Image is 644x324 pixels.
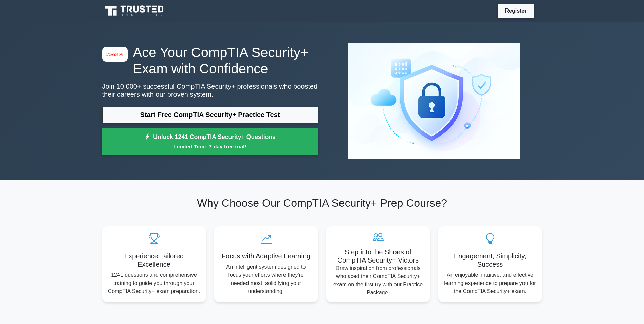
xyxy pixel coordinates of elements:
h5: Focus with Adaptive Learning [220,252,313,260]
p: Draw inspiration from professionals who aced their CompTIA Security+ exam on the first try with o... [332,264,425,297]
a: Register [501,6,531,15]
a: Start Free CompTIA Security+ Practice Test [102,107,318,123]
img: CompTIA Security+ Preview [342,38,526,164]
h2: Why Choose Our CompTIA Security+ Prep Course? [102,197,542,210]
a: Unlock 1241 CompTIA Security+ QuestionsLimited Time: 7-day free trial! [102,128,318,155]
h5: Engagement, Simplicity, Success [444,252,537,268]
p: An intelligent system designed to focus your efforts where they're needed most, solidifying your ... [220,263,313,295]
h5: Step into the Shoes of CompTIA Security+ Victors [332,248,425,264]
small: Limited Time: 7-day free trial! [111,143,310,150]
p: Join 10,000+ successful CompTIA Security+ professionals who boosted their careers with our proven... [102,82,318,98]
h1: Ace Your CompTIA Security+ Exam with Confidence [102,44,318,77]
h5: Experience Tailored Excellence [108,252,201,268]
p: 1241 questions and comprehensive training to guide you through your CompTIA Security+ exam prepar... [108,271,201,295]
p: An enjoyable, intuitive, and effective learning experience to prepare you for the CompTIA Securit... [444,271,537,295]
